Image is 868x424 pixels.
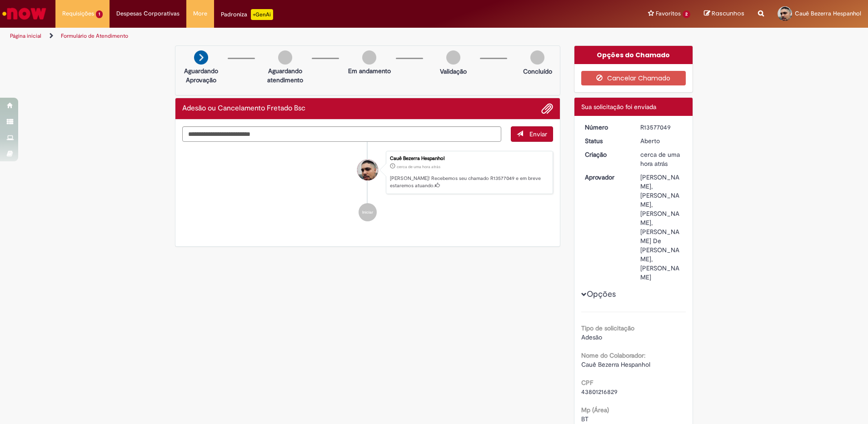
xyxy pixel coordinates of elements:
p: Em andamento [348,66,391,75]
div: Cauê Bezerra Hespanhol [390,156,548,161]
textarea: Digite sua mensagem aqui... [182,126,501,142]
p: Concluído [523,67,552,76]
li: Cauê Bezerra Hespanhol [182,151,553,195]
img: img-circle-grey.png [530,50,544,65]
span: cerca de uma hora atrás [640,150,680,168]
span: More [193,9,207,18]
dt: Criação [578,150,634,159]
span: Adesão [581,333,602,341]
time: 29/09/2025 13:58:13 [397,164,440,170]
a: Formulário de Atendimento [61,32,128,40]
span: Sua solicitação foi enviada [581,103,656,111]
div: Padroniza [221,9,273,20]
dt: Status [578,136,634,145]
span: cerca de uma hora atrás [397,164,440,170]
div: [PERSON_NAME], [PERSON_NAME], [PERSON_NAME], [PERSON_NAME] De [PERSON_NAME], [PERSON_NAME] [640,173,683,282]
dt: Aprovador [578,173,634,182]
ul: Trilhas de página [7,28,572,45]
span: BT [581,415,589,423]
span: Cauê Bezerra Hespanhol [581,360,650,369]
p: Aguardando atendimento [263,66,307,85]
div: R13577049 [640,123,683,132]
span: Cauê Bezerra Hespanhol [795,10,861,17]
button: Adicionar anexos [541,103,553,115]
p: Validação [440,67,467,76]
h2: Adesão ou Cancelamento Fretado Bsc Histórico de tíquete [182,105,305,113]
span: 1 [96,10,103,18]
span: Rascunhos [712,9,744,18]
img: img-circle-grey.png [362,50,376,65]
span: Requisições [62,9,94,18]
b: Mp (Área) [581,406,609,414]
img: ServiceNow [1,5,48,23]
a: Página inicial [10,32,41,40]
div: Aberto [640,136,683,145]
span: Favoritos [656,9,681,18]
img: img-circle-grey.png [446,50,460,65]
dt: Número [578,123,634,132]
img: img-circle-grey.png [278,50,292,65]
p: Aguardando Aprovação [179,66,223,85]
b: Nome do Colaborador: [581,351,645,359]
p: [PERSON_NAME]! Recebemos seu chamado R13577049 e em breve estaremos atuando. [390,175,548,189]
button: Enviar [511,126,553,142]
img: arrow-next.png [194,50,208,65]
b: Tipo de solicitação [581,324,634,332]
div: 29/09/2025 13:58:13 [640,150,683,168]
ul: Histórico de tíquete [182,142,553,231]
span: Despesas Corporativas [116,9,180,18]
p: +GenAi [251,9,273,20]
div: Cauê Bezerra Hespanhol [357,160,378,180]
a: Rascunhos [704,10,744,18]
div: Opções do Chamado [574,46,693,64]
span: 2 [683,10,690,18]
button: Cancelar Chamado [581,71,686,85]
b: CPF [581,379,593,387]
span: 43801216829 [581,388,618,396]
span: Enviar [529,130,547,138]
